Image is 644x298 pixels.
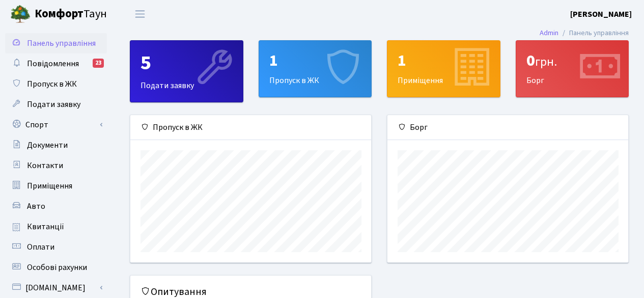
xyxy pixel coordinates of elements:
[540,28,558,38] a: Admin
[5,155,107,176] a: Контакти
[269,51,361,70] div: 1
[5,135,107,155] a: Документи
[130,41,243,102] div: Подати заявку
[259,40,372,97] a: 1Пропуск в ЖК
[141,51,233,75] div: 5
[27,180,72,192] span: Приміщення
[5,53,107,74] a: Повідомлення23
[5,278,107,298] a: [DOMAIN_NAME]
[10,4,31,24] img: logo.png
[27,78,77,90] span: Пропуск в ЖК
[558,28,629,39] li: Панель управління
[387,41,500,97] div: Приміщення
[93,59,104,68] div: 23
[387,40,500,97] a: 1Приміщення
[524,22,644,44] nav: breadcrumb
[27,241,54,253] span: Оплати
[5,237,107,257] a: Оплати
[27,160,63,171] span: Контакти
[516,41,629,97] div: Борг
[5,115,107,135] a: Спорт
[526,51,619,70] div: 0
[35,6,83,22] b: Комфорт
[141,286,361,298] h5: Опитування
[259,41,372,97] div: Пропуск в ЖК
[27,99,80,110] span: Подати заявку
[27,38,96,49] span: Панель управління
[5,216,107,237] a: Квитанції
[535,53,557,71] span: грн.
[27,58,79,69] span: Повідомлення
[27,262,87,273] span: Особові рахунки
[127,6,153,22] button: Переключити навігацію
[35,6,107,23] span: Таун
[5,257,107,278] a: Особові рахунки
[398,51,490,70] div: 1
[5,74,107,94] a: Пропуск в ЖК
[570,8,632,20] a: [PERSON_NAME]
[5,33,107,53] a: Панель управління
[27,221,64,232] span: Квитанції
[387,115,628,140] div: Борг
[5,176,107,196] a: Приміщення
[5,94,107,115] a: Подати заявку
[27,201,45,212] span: Авто
[5,196,107,216] a: Авто
[130,40,243,102] a: 5Подати заявку
[27,140,68,151] span: Документи
[130,115,371,140] div: Пропуск в ЖК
